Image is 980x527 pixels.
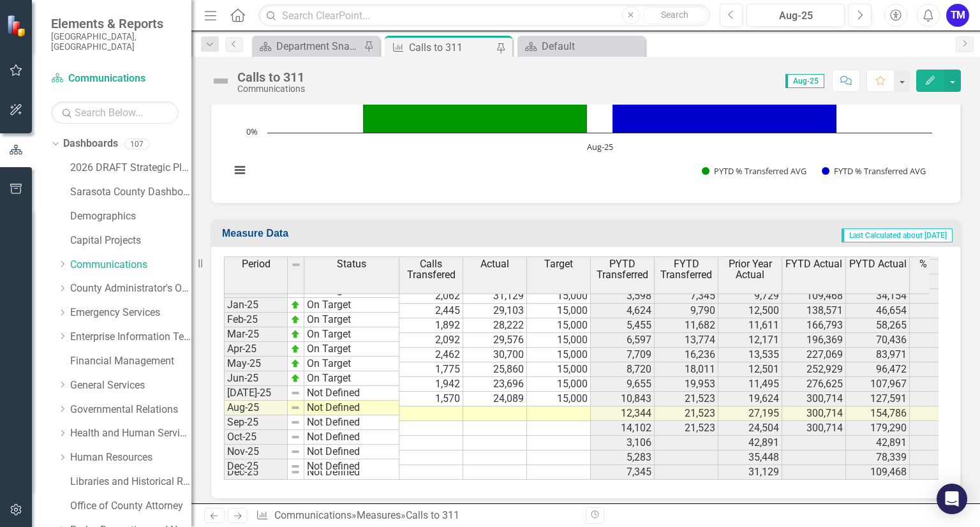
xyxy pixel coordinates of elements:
[846,392,910,406] td: 127,591
[63,137,118,151] a: Dashboards
[70,258,191,272] a: Communications
[224,401,288,415] td: Aug-25
[304,386,399,401] td: Not Defined
[527,362,591,377] td: 15,000
[846,436,910,450] td: 42,891
[612,103,837,133] path: Aug-25, 7.17819392. FYTD % Transferred AVG.
[910,289,974,304] td: 221%
[224,342,288,357] td: Apr-25
[591,406,655,421] td: 12,344
[304,313,399,327] td: On Target
[527,318,591,333] td: 15,000
[51,16,179,31] span: Elements & Reports
[527,392,591,406] td: 15,000
[363,98,588,133] path: Aug-25, 8.37783454. PYTD % Transferred AVG.
[785,74,824,88] span: Aug-25
[612,103,837,133] g: FYTD % Transferred AVG, bar series 2 of 2 with 1 bar.
[785,258,842,270] span: FYTD Actual
[591,289,655,304] td: 3,598
[655,333,718,348] td: 13,774
[70,403,191,417] a: Governmental Relations
[70,185,191,200] a: Sarasota County Dashboard
[224,298,288,313] td: Jan-25
[237,84,305,94] div: Communications
[782,421,846,436] td: 300,714
[591,377,655,392] td: 9,655
[822,165,927,177] button: Show FYTD % Transferred AVG
[910,304,974,318] td: 197%
[463,333,527,348] td: 29,576
[70,426,191,441] a: Health and Human Services
[290,315,301,325] img: zOikAAAAAElFTkSuQmCC
[70,209,191,224] a: Demographics
[718,406,782,421] td: 27,195
[910,362,974,377] td: 162%
[910,318,974,333] td: 186%
[751,8,840,24] div: Aug-25
[527,377,591,392] td: 15,000
[70,354,191,369] a: Financial Management
[846,450,910,465] td: 78,339
[718,289,782,304] td: 9,729
[406,509,459,521] div: Calls to 311
[256,508,576,523] div: » »
[718,421,782,436] td: 24,504
[304,430,399,445] td: Not Defined
[846,465,910,480] td: 109,468
[591,348,655,362] td: 7,709
[846,289,910,304] td: 34,154
[399,318,463,333] td: 1,892
[255,38,360,54] a: Department Snapshot
[849,258,907,270] span: PYTD Actual
[591,392,655,406] td: 10,843
[463,362,527,377] td: 25,860
[224,386,288,401] td: [DATE]-25
[463,304,527,318] td: 29,103
[946,4,969,27] div: TM
[258,4,709,27] input: Search ClearPoint...
[242,258,271,270] span: Period
[782,406,846,421] td: 300,714
[224,313,288,327] td: Feb-25
[399,333,463,348] td: 2,092
[591,304,655,318] td: 4,624
[290,417,301,427] img: 8DAGhfEEPCf229AAAAAElFTkSuQmCC
[910,406,974,421] td: 94%
[124,138,149,149] div: 107
[399,289,463,304] td: 2,062
[463,289,527,304] td: 31,129
[237,70,305,84] div: Calls to 311
[782,318,846,333] td: 166,793
[224,327,288,342] td: Mar-25
[718,450,782,465] td: 35,448
[910,421,974,436] td: 68%
[842,228,953,242] span: Last Calculated about [DATE]
[846,333,910,348] td: 70,436
[782,392,846,406] td: 300,714
[655,304,718,318] td: 9,790
[655,289,718,304] td: 7,345
[399,348,463,362] td: 2,462
[718,436,782,450] td: 42,891
[337,258,366,270] span: Status
[591,333,655,348] td: 6,597
[211,71,231,91] img: Not Defined
[70,306,191,320] a: Emergency Services
[718,333,782,348] td: 12,171
[718,304,782,318] td: 12,500
[224,371,288,386] td: Jun-25
[591,421,655,436] td: 14,102
[657,258,715,281] span: FYTD Transferred
[409,40,493,56] div: Calls to 311
[290,403,301,413] img: 8DAGhfEEPCf229AAAAAElFTkSuQmCC
[304,445,399,459] td: Not Defined
[222,228,494,239] h3: Measure Data
[70,330,191,345] a: Enterprise Information Technology
[718,362,782,377] td: 12,501
[399,304,463,318] td: 2,445
[402,258,460,281] span: Calls Transfered
[224,445,288,459] td: Nov-25
[655,348,718,362] td: 16,236
[304,327,399,342] td: On Target
[290,388,301,398] img: 8DAGhfEEPCf229AAAAAElFTkSuQmCC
